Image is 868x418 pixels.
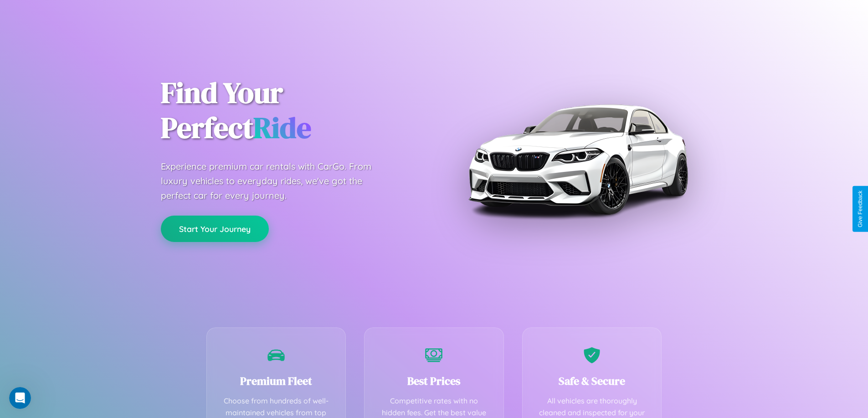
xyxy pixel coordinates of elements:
h3: Safe & Secure [536,373,648,388]
img: Premium BMW car rental vehicle [464,45,692,273]
iframe: Intercom live chat [9,387,31,409]
div: Give Feedback [857,191,863,227]
h3: Premium Fleet [221,373,332,388]
p: Experience premium car rentals with CarGo. From luxury vehicles to everyday rides, we've got the ... [161,159,389,203]
h3: Best Prices [378,373,490,388]
span: Ride [253,108,311,147]
button: Start Your Journey [161,216,269,242]
h1: Find Your Perfect [161,76,421,146]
